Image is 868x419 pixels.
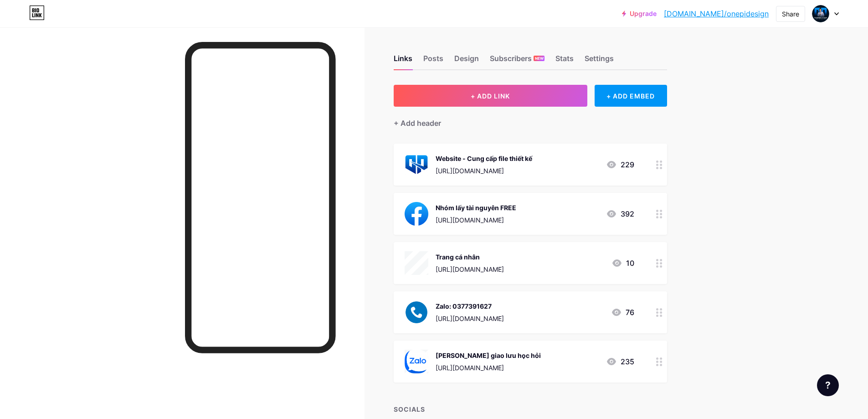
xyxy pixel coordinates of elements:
div: Trang cá nhân [436,252,504,262]
div: + Add header [394,118,441,129]
button: + ADD LINK [394,85,587,107]
div: 76 [611,307,634,318]
div: Stats [555,53,574,69]
div: [URL][DOMAIN_NAME] [436,215,516,225]
img: Nhóm Zalo giao lưu học hỏi [405,350,428,373]
a: Upgrade [622,10,657,17]
div: Posts [423,53,443,69]
a: [DOMAIN_NAME]/onepidesign [664,8,769,19]
img: Zalo: 0377391627 [405,300,428,324]
div: Links [394,53,412,69]
div: Share [782,9,799,19]
div: Zalo: 0377391627 [436,301,504,311]
div: 235 [606,356,634,367]
div: 392 [606,208,634,219]
img: Nhóm lấy tài nguyên FREE [405,202,428,226]
div: [URL][DOMAIN_NAME] [436,363,541,372]
div: Subscribers [490,53,544,69]
div: Design [454,53,479,69]
div: Nhóm lấy tài nguyên FREE [436,203,516,212]
span: + ADD LINK [471,92,510,100]
div: SOCIALS [394,404,667,414]
div: [URL][DOMAIN_NAME] [436,264,504,274]
div: + ADD EMBED [595,85,667,107]
img: Phạm Thanh Phong [812,5,829,22]
div: [URL][DOMAIN_NAME] [436,314,504,323]
div: [URL][DOMAIN_NAME] [436,166,532,176]
img: Website - Cung cấp file thiết kế [405,153,428,176]
div: 229 [606,159,634,170]
div: Settings [585,53,614,69]
div: 10 [611,258,634,269]
div: [PERSON_NAME] giao lưu học hỏi [436,351,541,360]
span: NEW [535,56,544,61]
div: Website - Cung cấp file thiết kế [436,154,532,163]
